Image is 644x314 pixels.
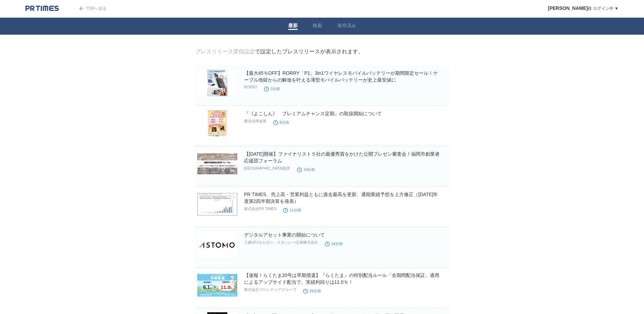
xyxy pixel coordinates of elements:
[244,232,325,238] a: デジタルアセット事業の開始について
[244,273,440,285] a: 【速報！らくたま20号は早期償還】『らくたま』の特別配当ルール「全期間配当保証」適用によるアップサイド配当で、実績利回りは11.0％！
[297,168,315,172] time: 10分前
[273,120,289,124] time: 8分前
[244,111,382,116] a: 『《よこしん》 プレミアムチャンス定期』の取扱開始について
[337,23,356,30] a: 保存済み
[303,289,321,293] time: 24分前
[195,48,364,55] div: で設定したプレスリリースが表示されます。
[244,166,291,171] p: [GEOGRAPHIC_DATA]役所
[244,70,438,83] a: 【最大45％OFF】RORRY「P1」3in1ワイヤレスモバイルバッテリーが期間限定セール！ケーブル地獄からの解放を叶える薄型モバイルバッテリーが史上最安値に
[79,6,84,11] img: arrow.png
[244,85,258,89] p: RORRY
[548,5,588,11] span: [PERSON_NAME]
[313,23,322,30] a: 検索
[197,110,237,137] img: 『《よこしん》 プレミアムチャンス定期』の取扱開始について
[195,49,255,54] a: プレスリリース受信設定
[244,151,440,163] a: 【[DATE]開催】ファイナリスト５社の最優秀賞をかけた公開プレゼン審査会！福岡市創業者応援団フォーラム
[288,23,298,30] a: 最新
[283,208,301,212] time: 11分前
[244,240,318,245] p: 三菱UFJモルガン・スタンレー証券株式会社
[244,287,296,292] p: 株式会社フロンティアグループ
[244,119,266,124] p: 横浜信用金庫
[197,191,237,217] img: PR TIMES、売上高・営業利益ともに過去最高を更新、通期業績予想を上方修正（2025年度第2四半期決算を発表）
[197,272,237,298] img: 【速報！らくたま20号は早期償還】『らくたま』の特別配当ルール「全期間配当保証」適用によるアップサイド配当で、実績利回りは11.0％！
[264,87,280,91] time: 2分前
[197,70,237,96] img: 【最大45％OFF】RORRY「P1」3in1ワイヤレスモバイルバッテリーが期間限定セール！ケーブル地獄からの解放を叶える薄型モバイルバッテリーが史上最安値に
[548,6,619,11] a: [PERSON_NAME]様 ログイン中 ▼
[325,242,343,246] time: 16分前
[244,206,277,211] p: 株式会社PR TIMES
[69,6,107,11] a: TOPへ戻る
[197,151,237,177] img: 【10月17日開催】ファイナリスト５社の最優秀賞をかけた公開プレゼン審査会！福岡市創業者応援団フォーラム
[244,192,438,204] a: PR TIMES、売上高・営業利益ともに過去最高を更新、通期業績予想を上方修正（[DATE]年度第2四半期決算を発表）
[25,5,59,12] img: logo.png
[197,231,237,258] img: デジタルアセット事業の開始について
